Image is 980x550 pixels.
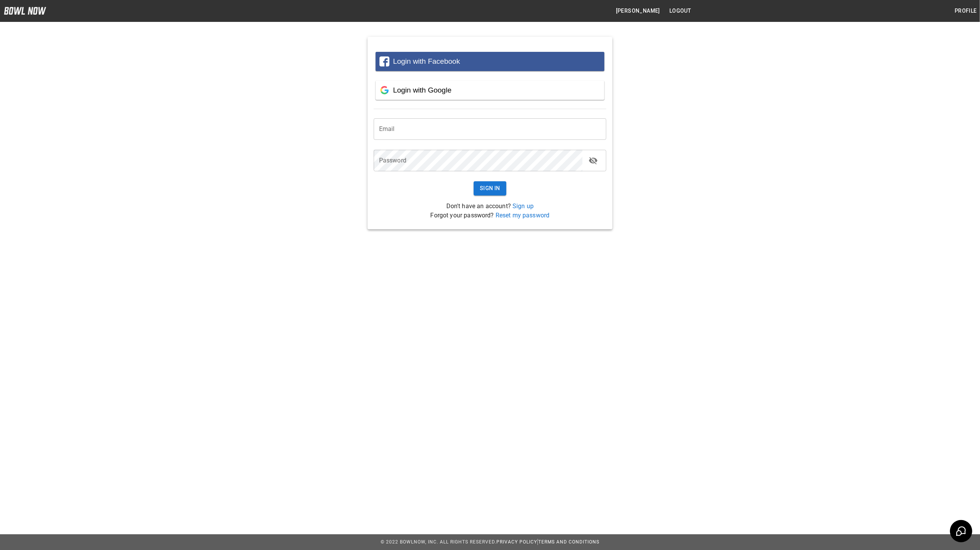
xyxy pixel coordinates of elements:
[376,52,604,71] button: Login with Facebook
[4,7,46,15] img: logo
[393,57,460,65] span: Login with Facebook
[374,202,606,211] p: Don't have an account?
[952,4,980,18] button: Profile
[538,539,599,545] a: Terms and Conditions
[586,153,601,168] button: toggle password visibility
[474,181,506,195] button: Sign In
[381,539,496,545] span: © 2022 BowlNow, Inc. All Rights Reserved.
[393,86,451,94] span: Login with Google
[496,212,550,219] a: Reset my password
[374,211,606,220] p: Forgot your password?
[512,202,534,210] a: Sign up
[613,4,663,18] button: [PERSON_NAME]
[666,4,694,18] button: Logout
[376,81,604,100] button: Login with Google
[496,539,537,545] a: Privacy Policy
